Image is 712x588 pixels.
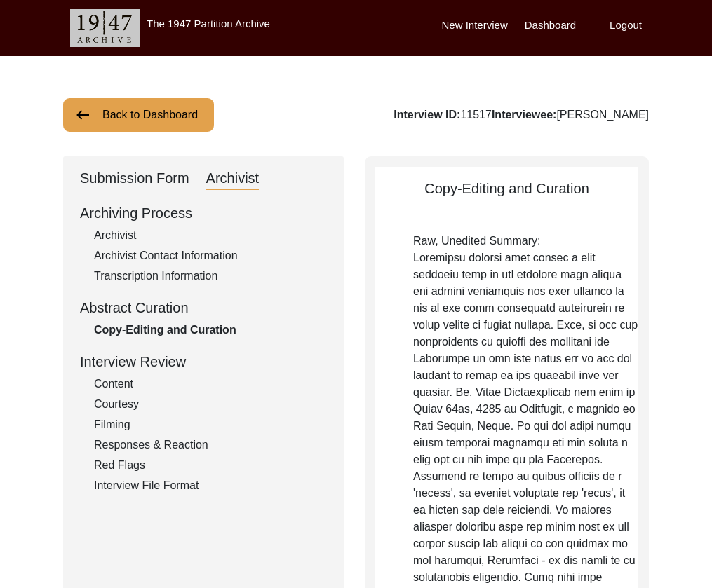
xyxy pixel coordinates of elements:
div: Archivist [94,227,327,244]
button: Back to Dashboard [63,98,214,132]
div: 11517 [PERSON_NAME] [394,107,649,123]
label: New Interview [442,18,508,34]
label: Logout [610,18,642,34]
b: Interviewee: [492,109,556,121]
label: The 1947 Partition Archive [147,18,270,29]
div: Transcription Information [94,268,327,285]
div: Interview File Format [94,477,327,494]
div: Red Flags [94,457,327,474]
div: Submission Form [80,167,189,190]
div: Abstract Curation [80,297,327,318]
div: Copy-Editing and Curation [94,322,327,339]
div: Interview Review [80,351,327,372]
label: Dashboard [525,18,576,34]
div: Archivist Contact Information [94,247,327,264]
img: arrow-left.png [74,107,91,123]
div: Content [94,376,327,392]
img: header-logo.png [70,9,140,47]
div: Copy-Editing and Curation [375,178,638,199]
div: Archiving Process [80,203,327,224]
div: Courtesy [94,396,327,413]
div: Responses & Reaction [94,437,327,453]
div: Filming [94,416,327,433]
b: Interview ID: [394,109,460,121]
div: Archivist [206,167,260,190]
